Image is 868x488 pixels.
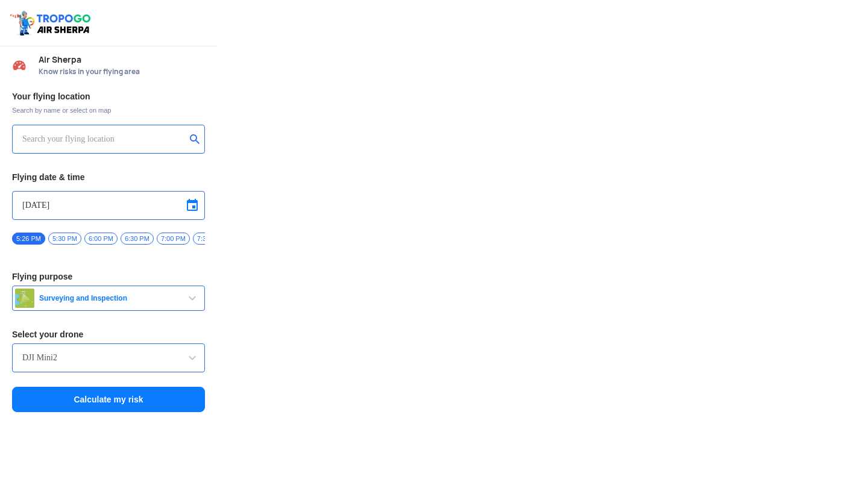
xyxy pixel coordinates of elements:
[12,233,45,245] span: 5:26 PM
[12,286,205,311] button: Surveying and Inspection
[84,233,118,245] span: 6:00 PM
[12,92,205,101] h3: Your flying location
[48,233,81,245] span: 5:30 PM
[39,55,205,64] span: Air Sherpa
[12,173,205,181] h3: Flying date & time
[39,67,205,77] span: Know risks in your flying area
[34,293,185,303] span: Surveying and Inspection
[22,132,186,146] input: Search your flying location
[15,289,34,308] img: survey.png
[12,272,205,281] h3: Flying purpose
[22,351,195,365] input: Search by name or Brand
[12,58,27,72] img: Risk Scores
[9,9,95,37] img: ic_tgdronemaps.svg
[157,233,190,245] span: 7:00 PM
[12,330,205,339] h3: Select your drone
[121,233,154,245] span: 6:30 PM
[12,387,205,412] button: Calculate my risk
[12,105,205,115] span: Search by name or select on map
[193,233,226,245] span: 7:30 PM
[22,198,195,213] input: Select Date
